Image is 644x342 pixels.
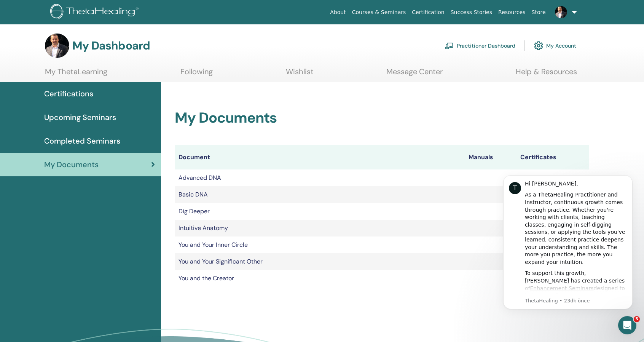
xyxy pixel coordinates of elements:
[33,106,135,188] div: To support this growth, [PERSON_NAME] has created a series of designed to help you refine your kn...
[534,39,543,52] img: cog.svg
[445,42,454,49] img: chalkboard-teacher.svg
[327,5,349,19] a: About
[175,237,465,253] td: You and Your Inner Circle
[175,220,465,237] td: Intuitive Anatomy
[50,4,141,21] img: logo.png
[175,270,465,287] td: You and the Creator
[180,67,213,82] a: Following
[495,5,529,19] a: Resources
[175,203,465,220] td: Dig Deeper
[634,316,640,322] span: 5
[386,67,443,82] a: Message Center
[44,159,99,170] span: My Documents
[175,186,465,203] td: Basic DNA
[175,109,589,127] h2: My Documents
[44,112,116,123] span: Upcoming Seminars
[38,121,102,128] a: Enhancement Seminars
[175,253,465,270] td: You and Your Significant Other
[33,134,135,141] p: Message from ThetaHealing, sent 23dk önce
[72,39,150,53] h3: My Dashboard
[516,67,577,82] a: Help & Resources
[175,145,465,169] th: Document
[44,88,93,99] span: Certifications
[465,145,516,169] th: Manuals
[45,67,107,82] a: My ThetaLearning
[534,37,576,54] a: My Account
[618,316,636,334] iframe: Intercom live chat
[44,135,120,147] span: Completed Seminars
[45,34,69,58] img: default.jpg
[516,145,589,169] th: Certificates
[349,5,409,19] a: Courses & Seminars
[529,5,549,19] a: Store
[175,169,465,186] td: Advanced DNA
[286,67,314,82] a: Wishlist
[445,37,515,54] a: Practitioner Dashboard
[492,164,644,321] iframe: Intercom notifications mesaj
[555,6,567,18] img: default.jpg
[409,5,447,19] a: Certification
[448,5,495,19] a: Success Stories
